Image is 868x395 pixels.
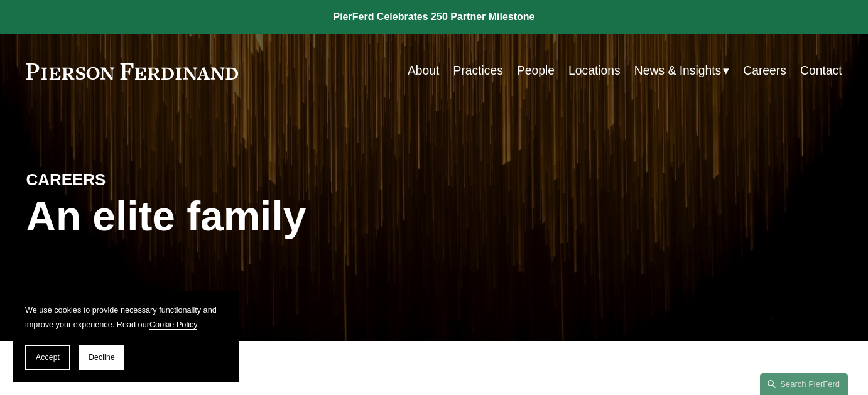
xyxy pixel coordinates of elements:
[568,59,621,84] a: Locations
[25,303,226,332] p: We use cookies to provide necessary functionality and improve your experience. Read our .
[149,320,197,329] a: Cookie Policy
[760,373,848,395] a: Search this site
[634,60,721,82] span: News & Insights
[26,170,230,190] h4: CAREERS
[36,353,60,362] span: Accept
[13,291,239,382] section: Cookie banner
[26,193,434,240] h1: An elite family
[743,59,786,84] a: Careers
[453,59,502,84] a: Practices
[800,59,842,84] a: Contact
[25,345,70,370] button: Accept
[408,59,439,84] a: About
[634,59,729,84] a: folder dropdown
[79,345,124,370] button: Decline
[517,59,555,84] a: People
[89,353,115,362] span: Decline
